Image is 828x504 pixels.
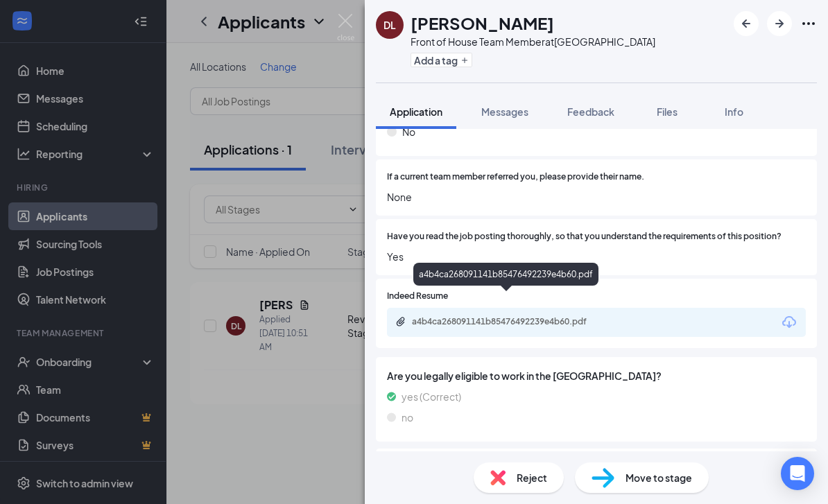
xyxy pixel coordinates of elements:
[387,230,782,243] span: Have you read the job posting thoroughly, so that you understand the requirements of this position?
[402,389,461,404] span: yes (Correct)
[390,105,442,118] span: Application
[387,249,806,264] span: Yes
[383,18,396,32] div: DL
[767,11,792,36] button: ArrowRight
[517,470,547,485] span: Reject
[395,316,406,327] svg: Paperclip
[387,290,448,303] span: Indeed Resume
[402,410,413,425] span: no
[481,105,528,118] span: Messages
[411,11,554,35] h1: [PERSON_NAME]
[411,53,472,67] button: PlusAdd a tag
[626,470,692,485] span: Move to stage
[567,105,614,118] span: Feedback
[387,189,806,205] span: None
[800,15,817,32] svg: Ellipses
[413,263,598,286] div: a4b4ca268091141b85476492239e4b60.pdf
[460,56,469,64] svg: Plus
[387,368,806,383] span: Are you legally eligible to work in the [GEOGRAPHIC_DATA]?
[395,316,620,329] a: Paperclipa4b4ca268091141b85476492239e4b60.pdf
[781,457,814,490] div: Open Intercom Messenger
[411,35,655,49] div: Front of House Team Member at [GEOGRAPHIC_DATA]
[781,314,797,331] svg: Download
[738,15,754,32] svg: ArrowLeftNew
[734,11,759,36] button: ArrowLeftNew
[402,124,415,139] span: No
[387,171,644,184] span: If a current team member referred you, please provide their name.
[771,15,788,32] svg: ArrowRight
[657,105,678,118] span: Files
[412,316,606,327] div: a4b4ca268091141b85476492239e4b60.pdf
[725,105,743,118] span: Info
